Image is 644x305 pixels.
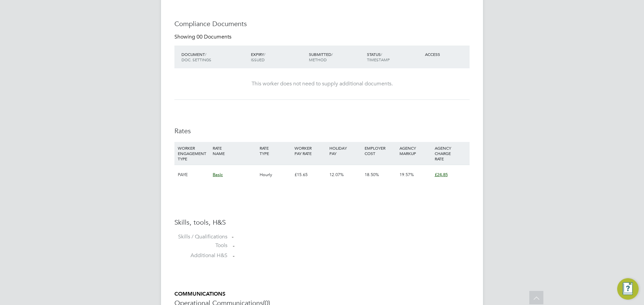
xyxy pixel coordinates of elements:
div: EXPIRY [249,48,307,66]
span: ISSUED [251,57,265,62]
div: RATE NAME [211,142,258,159]
div: ACCESS [423,48,470,60]
span: £24.85 [435,172,448,177]
span: - [233,252,234,259]
div: - [232,233,470,240]
span: 18.50% [365,172,379,177]
span: / [205,52,206,57]
span: TIMESTAMP [367,57,390,62]
div: HOLIDAY PAY [328,142,363,159]
div: This worker does not need to supply additional documents. [181,80,463,87]
span: - [233,242,234,249]
div: SUBMITTED [307,48,365,66]
h3: Compliance Documents [174,19,470,28]
div: PAYE [176,165,211,184]
div: Showing [174,33,233,41]
span: METHOD [309,57,327,62]
span: / [331,52,333,57]
label: Additional H&S [174,252,227,259]
span: 00 Documents [197,33,231,40]
label: Skills / Qualifications [174,233,227,240]
h3: Skills, tools, H&S [174,218,470,227]
div: WORKER ENGAGEMENT TYPE [176,142,211,165]
div: WORKER PAY RATE [293,142,328,159]
span: / [264,52,265,57]
span: 12.07% [329,172,344,177]
div: AGENCY CHARGE RATE [433,142,468,165]
button: Engage Resource Center [617,278,639,300]
span: DOC. SETTINGS [181,57,211,62]
div: £15.65 [293,165,328,184]
div: Hourly [258,165,293,184]
span: Basic [213,172,223,177]
label: Tools [174,242,227,249]
div: RATE TYPE [258,142,293,159]
div: AGENCY MARKUP [398,142,433,159]
div: EMPLOYER COST [363,142,398,159]
div: DOCUMENT [180,48,249,66]
h5: COMMUNICATIONS [174,291,470,298]
span: 19.57% [399,172,414,177]
h3: Rates [174,127,470,135]
div: STATUS [365,48,423,66]
span: / [381,52,382,57]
